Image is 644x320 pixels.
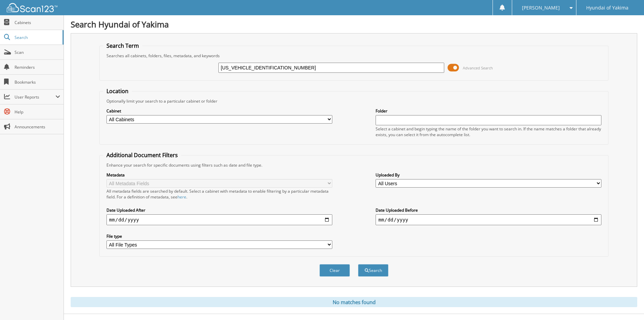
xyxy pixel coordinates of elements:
div: Select a cabinet and begin typing the name of the folder you want to search in. If the name match... [376,126,601,137]
label: Cabinet [106,108,332,114]
input: start [106,214,332,225]
span: Hyundai of Yakima [586,6,628,10]
div: Enhance your search for specific documents using filters such as date and file type. [103,162,605,168]
label: Date Uploaded Before [376,207,601,213]
label: Metadata [106,172,332,178]
label: Uploaded By [376,172,601,178]
img: scan123-logo-white.svg [7,3,57,12]
label: Folder [376,108,601,114]
button: Search [358,264,388,277]
span: Advanced Search [463,65,493,70]
legend: Additional Document Filters [103,151,181,159]
div: Searches all cabinets, folders, files, metadata, and keywords [103,53,605,59]
div: All metadata fields are searched by default. Select a cabinet with metadata to enable filtering b... [106,188,332,200]
span: Reminders [15,64,60,70]
h1: Search Hyundai of Yakima [71,19,637,30]
span: Cabinets [15,20,60,25]
span: Help [15,109,60,115]
label: Date Uploaded After [106,207,332,213]
span: Scan [15,49,60,55]
span: [PERSON_NAME] [522,6,560,10]
legend: Search Term [103,42,142,49]
span: Announcements [15,124,60,130]
div: Optionally limit your search to a particular cabinet or folder [103,98,605,104]
button: Clear [319,264,350,277]
span: Search [15,35,59,40]
span: User Reports [15,94,55,100]
span: Bookmarks [15,79,60,85]
a: here [177,194,186,200]
div: No matches found [71,297,637,307]
label: File type [106,233,332,239]
legend: Location [103,87,132,95]
input: end [376,214,601,225]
